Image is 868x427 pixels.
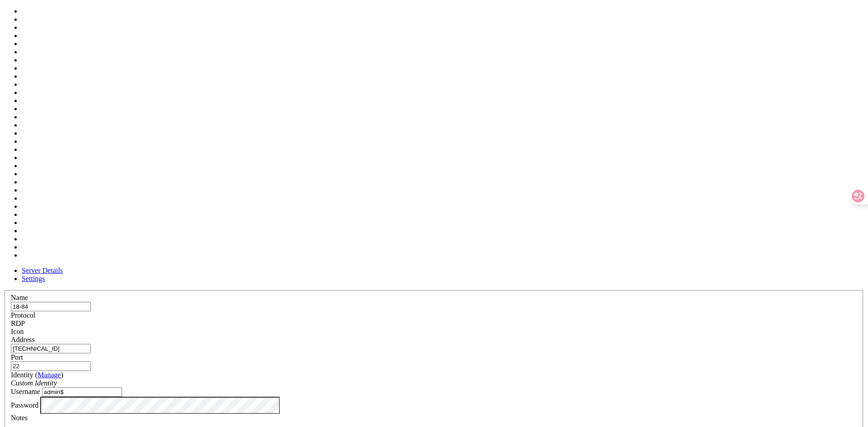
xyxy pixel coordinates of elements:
span: ( ) [35,371,63,379]
label: Username [11,388,40,395]
div: RDP [11,319,857,328]
i: Custom Identity [11,379,57,387]
label: Icon [11,328,24,335]
label: Password [11,401,38,408]
input: Login Username [42,387,122,397]
label: Name [11,294,28,301]
div: Custom Identity [11,379,857,387]
a: Settings [22,275,45,282]
a: Manage [38,371,61,379]
input: Server Name [11,302,91,311]
span: RDP [11,319,25,327]
label: Port [11,353,23,361]
input: Port Number [11,361,91,371]
label: Identity [11,371,63,379]
label: Protocol [11,311,35,319]
label: Notes [11,414,28,422]
label: Address [11,336,34,343]
a: Server Details [22,267,63,274]
input: Host Name or IP [11,344,91,353]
